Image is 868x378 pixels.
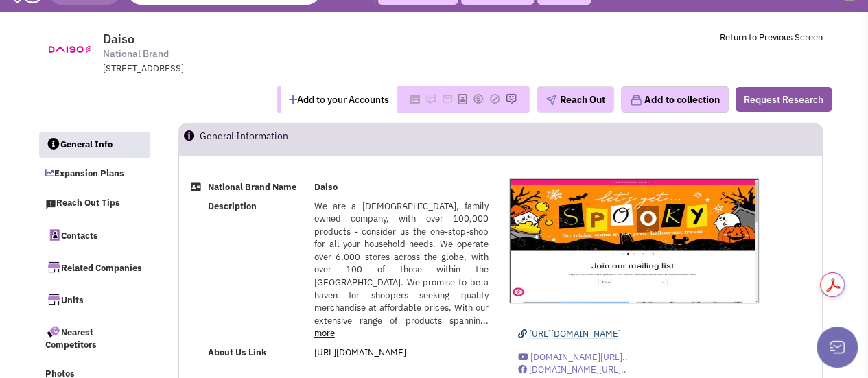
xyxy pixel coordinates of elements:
a: [DOMAIN_NAME][URL].. [518,351,628,363]
a: [DOMAIN_NAME][URL].. [518,364,626,375]
a: Reach Out Tips [38,191,150,217]
a: Contacts [38,220,150,249]
a: [URL][DOMAIN_NAME] [314,346,406,358]
b: Description [208,200,257,212]
span: National Brand [103,47,169,61]
span: [DOMAIN_NAME][URL].. [530,351,628,363]
span: [URL][DOMAIN_NAME] [529,328,621,340]
img: Please add to your accounts [425,93,436,104]
img: Please add to your accounts [506,93,517,104]
img: icon-collection-lavender.png [630,94,642,106]
button: Add to your Accounts [281,86,397,113]
img: Daiso [510,179,758,303]
a: Expansion Plans [38,161,150,187]
img: Please add to your accounts [442,93,453,104]
a: [URL][DOMAIN_NAME] [518,328,621,340]
a: Units [38,285,150,314]
h2: General Information [200,124,288,154]
span: Daiso [103,31,134,47]
img: Please add to your accounts [489,93,500,104]
b: National Brand Name [208,181,296,193]
button: Request Research [736,87,832,112]
a: Nearest Competitors [38,317,150,359]
a: more [314,327,335,339]
img: Please add to your accounts [473,93,484,104]
a: Related Companies [38,252,150,281]
img: plane.png [546,95,556,106]
div: [STREET_ADDRESS] [103,62,461,75]
span: [DOMAIN_NAME][URL].. [529,364,626,375]
a: General Info [39,132,150,158]
b: Daiso [314,181,338,193]
button: Add to collection [621,86,729,113]
a: Return to Previous Screen [720,32,823,43]
span: We are a [DEMOGRAPHIC_DATA], family owned company, with over 100,000 products - consider us the o... [314,200,489,327]
b: About Us Link [208,346,267,358]
button: Reach Out [537,86,614,113]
